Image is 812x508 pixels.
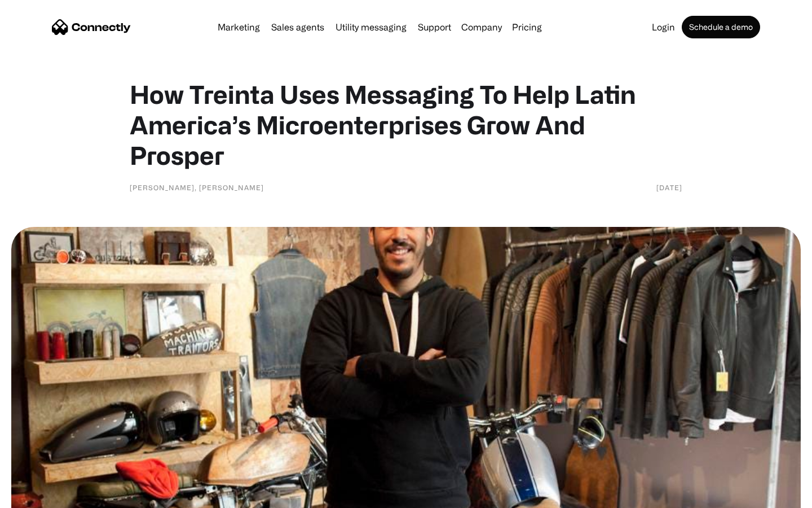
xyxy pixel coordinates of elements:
div: [DATE] [656,182,682,193]
a: Utility messaging [331,23,411,32]
aside: Language selected: English [11,488,68,504]
a: Support [413,23,456,32]
a: Login [647,23,679,32]
a: Schedule a demo [682,16,760,38]
div: Company [461,19,502,35]
a: Pricing [507,23,546,32]
h1: How Treinta Uses Messaging To Help Latin America’s Microenterprises Grow And Prosper [130,79,682,170]
a: Sales agents [267,23,329,32]
a: Marketing [213,23,264,32]
div: [PERSON_NAME], [PERSON_NAME] [130,182,264,193]
ul: Language list [23,488,68,504]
